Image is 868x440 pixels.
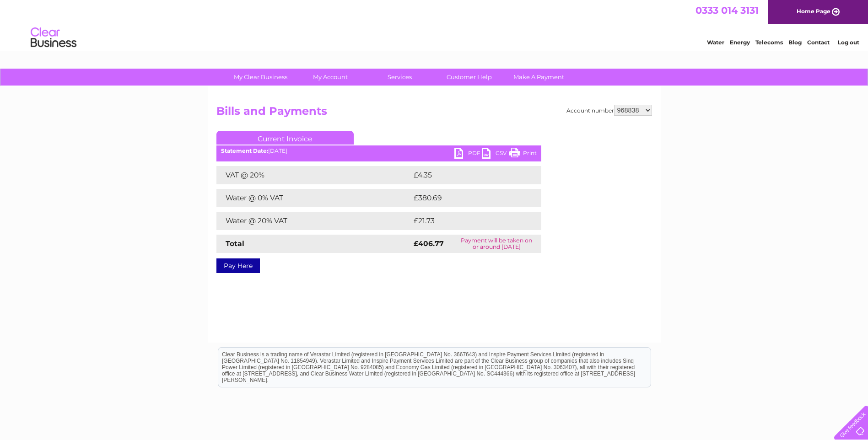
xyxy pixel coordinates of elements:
[411,212,522,230] td: £21.73
[216,105,652,122] h2: Bills and Payments
[292,69,368,86] a: My Account
[807,39,830,46] a: Contact
[501,69,577,86] a: Make A Payment
[454,148,482,161] a: PDF
[216,212,411,230] td: Water @ 20% VAT
[216,131,354,145] a: Current Invoice
[221,147,268,154] b: Statement Date:
[411,189,525,207] td: £380.69
[788,39,802,46] a: Blog
[838,39,859,46] a: Log out
[223,69,298,86] a: My Clear Business
[707,39,724,46] a: Water
[482,148,509,161] a: CSV
[431,69,507,86] a: Customer Help
[216,258,260,273] a: Pay Here
[414,239,444,248] strong: £406.77
[216,166,411,184] td: VAT @ 20%
[695,5,759,16] a: 0333 014 3131
[730,39,750,46] a: Energy
[362,69,437,86] a: Services
[30,24,77,52] img: logo.png
[218,5,651,44] div: Clear Business is a trading name of Verastar Limited (registered in [GEOGRAPHIC_DATA] No. 3667643...
[216,148,541,154] div: [DATE]
[566,105,652,116] div: Account number
[755,39,783,46] a: Telecoms
[216,189,411,207] td: Water @ 0% VAT
[509,148,537,161] a: Print
[411,166,520,184] td: £4.35
[452,235,541,253] td: Payment will be taken on or around [DATE]
[226,239,244,248] strong: Total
